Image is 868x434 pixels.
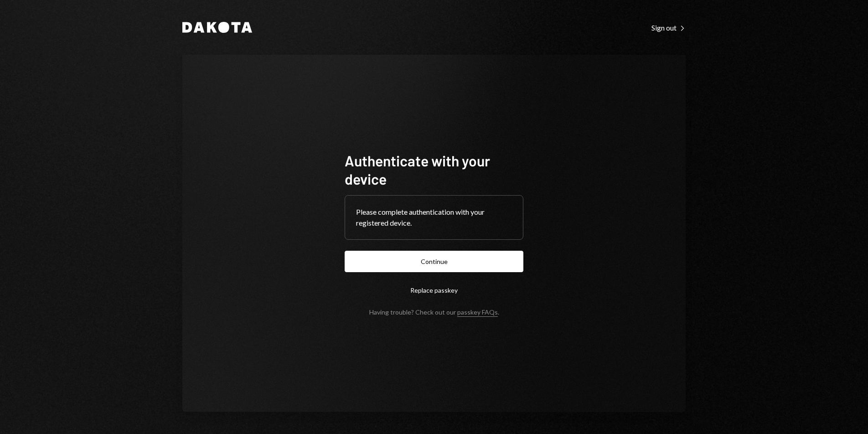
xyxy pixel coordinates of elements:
[345,151,523,188] h1: Authenticate with your device
[651,22,686,32] a: Sign out
[345,251,523,272] button: Continue
[651,23,686,32] div: Sign out
[457,308,498,317] a: passkey FAQs
[369,308,499,316] div: Having trouble? Check out our .
[345,279,523,301] button: Replace passkey
[356,207,512,228] div: Please complete authentication with your registered device.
